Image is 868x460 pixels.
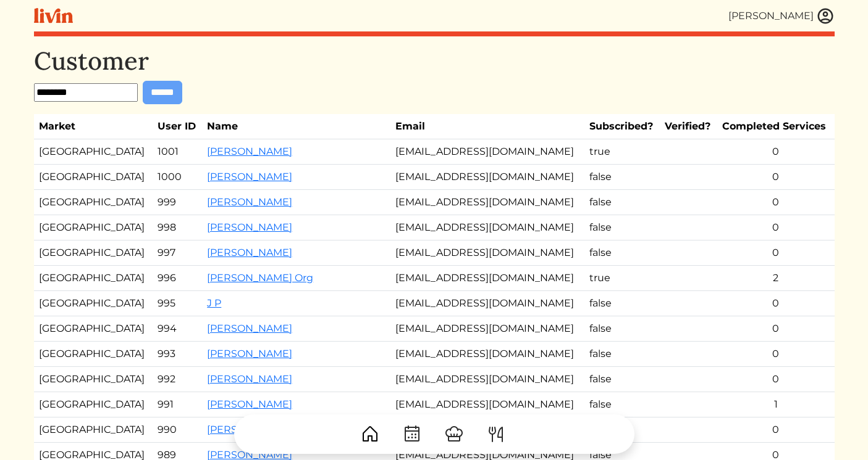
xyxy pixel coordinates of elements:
[34,190,153,215] td: [GEOGRAPHIC_DATA]
[390,190,584,215] td: [EMAIL_ADDRESS][DOMAIN_NAME]
[207,348,292,359] a: [PERSON_NAME]
[390,392,584,417] td: [EMAIL_ADDRESS][DOMAIN_NAME]
[717,291,834,316] td: 0
[584,291,660,316] td: false
[717,316,834,342] td: 0
[34,342,153,367] td: [GEOGRAPHIC_DATA]
[717,139,834,165] td: 0
[34,392,153,417] td: [GEOGRAPHIC_DATA]
[207,297,221,309] a: J P
[486,424,506,444] img: ForkKnife-55491504ffdb50bab0c1e09e7649658475375261d09fd45db06cec23bce548bf.svg
[207,247,292,258] a: [PERSON_NAME]
[34,240,153,266] td: [GEOGRAPHIC_DATA]
[390,266,584,291] td: [EMAIL_ADDRESS][DOMAIN_NAME]
[34,165,153,190] td: [GEOGRAPHIC_DATA]
[584,392,660,417] td: false
[153,392,202,417] td: 991
[207,398,292,410] a: [PERSON_NAME]
[390,240,584,266] td: [EMAIL_ADDRESS][DOMAIN_NAME]
[390,114,584,139] th: Email
[717,367,834,392] td: 0
[153,342,202,367] td: 993
[584,165,660,190] td: false
[153,291,202,316] td: 995
[444,424,464,444] img: ChefHat-a374fb509e4f37eb0702ca99f5f64f3b6956810f32a249b33092029f8484b388.svg
[584,190,660,215] td: false
[153,367,202,392] td: 992
[153,139,202,165] td: 1001
[153,114,202,139] th: User ID
[34,266,153,291] td: [GEOGRAPHIC_DATA]
[717,266,834,291] td: 2
[390,367,584,392] td: [EMAIL_ADDRESS][DOMAIN_NAME]
[34,367,153,392] td: [GEOGRAPHIC_DATA]
[584,316,660,342] td: false
[153,165,202,190] td: 1000
[153,215,202,240] td: 998
[584,367,660,392] td: false
[360,424,380,444] img: House-9bf13187bcbb5817f509fe5e7408150f90897510c4275e13d0d5fca38e0b5951.svg
[717,392,834,417] td: 1
[728,9,814,23] div: [PERSON_NAME]
[153,316,202,342] td: 994
[584,114,660,139] th: Subscribed?
[390,165,584,190] td: [EMAIL_ADDRESS][DOMAIN_NAME]
[390,291,584,316] td: [EMAIL_ADDRESS][DOMAIN_NAME]
[584,139,660,165] td: true
[207,221,292,233] a: [PERSON_NAME]
[34,291,153,316] td: [GEOGRAPHIC_DATA]
[660,114,717,139] th: Verified?
[390,215,584,240] td: [EMAIL_ADDRESS][DOMAIN_NAME]
[402,424,422,444] img: CalendarDots-5bcf9d9080389f2a281d69619e1c85352834be518fbc73d9501aef674afc0d57.svg
[390,342,584,367] td: [EMAIL_ADDRESS][DOMAIN_NAME]
[34,114,153,139] th: Market
[207,272,313,284] a: [PERSON_NAME] Org
[584,240,660,266] td: false
[207,196,292,208] a: [PERSON_NAME]
[584,342,660,367] td: false
[717,215,834,240] td: 0
[202,114,390,139] th: Name
[584,266,660,291] td: true
[207,373,292,385] a: [PERSON_NAME]
[34,139,153,165] td: [GEOGRAPHIC_DATA]
[717,165,834,190] td: 0
[153,240,202,266] td: 997
[207,146,292,157] a: [PERSON_NAME]
[153,190,202,215] td: 999
[34,46,835,76] h1: Customer
[717,114,834,139] th: Completed Services
[34,8,73,23] img: livin-logo-a0d97d1a881af30f6274990eb6222085a2533c92bbd1e4f22c21b4f0d0e3210c.svg
[717,240,834,266] td: 0
[34,215,153,240] td: [GEOGRAPHIC_DATA]
[717,342,834,367] td: 0
[717,190,834,215] td: 0
[207,322,292,334] a: [PERSON_NAME]
[584,215,660,240] td: false
[153,266,202,291] td: 996
[34,316,153,342] td: [GEOGRAPHIC_DATA]
[207,171,292,183] a: [PERSON_NAME]
[390,139,584,165] td: [EMAIL_ADDRESS][DOMAIN_NAME]
[390,316,584,342] td: [EMAIL_ADDRESS][DOMAIN_NAME]
[816,7,835,25] img: user_account-e6e16d2ec92f44fc35f99ef0dc9cddf60790bfa021a6ecb1c896eb5d2907b31c.svg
